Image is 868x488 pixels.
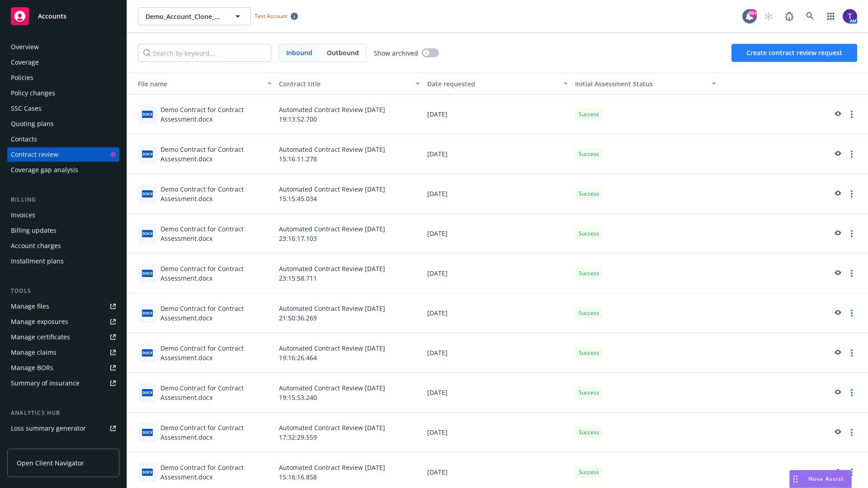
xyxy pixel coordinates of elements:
[160,383,272,402] div: Demo Contract for Contract Assessment.docx
[327,48,359,57] span: Outbound
[275,373,424,413] div: Automated Contract Review [DATE] 19:15:53.240
[7,314,119,329] a: Manage exposures
[7,408,119,418] div: Analytics hub
[255,12,287,20] span: Test Account
[575,80,653,88] span: Initial Assessment Status
[11,40,39,54] div: Overview
[427,79,558,89] div: Date requested
[7,132,119,146] a: Contacts
[579,230,599,238] span: Success
[160,423,272,442] div: Demo Contract for Contract Assessment.docx
[142,230,153,237] span: docx
[7,330,119,344] a: Manage certificates
[579,428,599,436] span: Success
[160,184,272,203] div: Demo Contract for Contract Assessment.docx
[160,343,272,362] div: Demo Contract for Contract Assessment.docx
[7,239,119,253] a: Account charges
[7,101,119,116] a: SSC Cases
[279,44,320,61] span: Inbound
[160,264,272,283] div: Demo Contract for Contract Assessment.docx
[832,387,843,398] a: preview
[7,345,119,360] a: Manage claims
[424,94,572,134] div: [DATE]
[275,174,424,214] div: Automated Contract Review [DATE] 15:15:45.034
[7,286,119,296] div: Tools
[7,117,119,131] a: Quoting plans
[7,421,119,436] a: Loss summary generator
[7,299,119,314] a: Manage files
[11,254,64,268] div: Installment plans
[11,101,42,116] div: SSC Cases
[846,347,857,358] a: more
[275,214,424,253] div: Automated Contract Review [DATE] 23:16:17.103
[142,111,153,117] span: docx
[832,427,843,438] a: preview
[11,314,68,329] div: Manage exposures
[801,7,819,25] a: Search
[160,145,272,164] div: Demo Contract for Contract Assessment.docx
[142,310,153,316] span: docx
[7,163,119,177] a: Coverage gap analysis
[142,150,153,157] span: docx
[7,147,119,162] a: Contract review
[579,349,599,357] span: Success
[275,73,424,94] button: Contract title
[832,347,843,358] a: preview
[251,11,302,21] span: Test Account
[142,469,153,475] span: docx
[286,48,312,57] span: Inbound
[731,44,857,62] button: Create contract review request
[832,467,843,478] a: preview
[790,470,801,488] div: Drag to move
[7,70,119,85] a: Policies
[142,190,153,197] span: docx
[142,270,153,277] span: docx
[138,44,271,62] input: Search by keyword...
[424,253,572,293] div: [DATE]
[846,427,857,438] a: more
[11,376,80,390] div: Summary of insurance
[7,208,119,222] a: Invoices
[11,330,70,344] div: Manage certificates
[11,239,61,253] div: Account charges
[142,349,153,356] span: docx
[579,150,599,158] span: Success
[424,373,572,413] div: [DATE]
[275,333,424,373] div: Automated Contract Review [DATE] 19:16:26.464
[160,304,272,323] div: Demo Contract for Contract Assessment.docx
[579,468,599,476] span: Success
[746,48,842,57] span: Create contract review request
[11,117,54,131] div: Quoting plans
[424,333,572,373] div: [DATE]
[11,132,37,146] div: Contacts
[579,110,599,118] span: Success
[131,79,262,89] div: Toggle SortBy
[424,413,572,452] div: [DATE]
[374,48,418,58] span: Show archived
[579,389,599,397] span: Success
[7,4,119,29] a: Accounts
[7,86,119,100] a: Policy changes
[749,9,757,17] div: 99+
[11,361,53,375] div: Manage BORs
[146,12,224,21] span: Demo_Account_Clone_QA_CR_Tests_Demo
[832,308,843,319] a: preview
[11,86,55,100] div: Policy changes
[275,293,424,333] div: Automated Contract Review [DATE] 21:50:36.269
[11,55,39,70] div: Coverage
[832,188,843,199] a: preview
[832,149,843,160] a: preview
[142,429,153,436] span: docx
[11,163,78,177] div: Coverage gap analysis
[7,254,119,268] a: Installment plans
[846,188,857,199] a: more
[780,7,798,25] a: Report a Bug
[579,269,599,277] span: Success
[846,228,857,239] a: more
[11,147,58,162] div: Contract review
[846,467,857,478] a: more
[275,253,424,293] div: Automated Contract Review [DATE] 23:15:58.711
[846,109,857,120] a: more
